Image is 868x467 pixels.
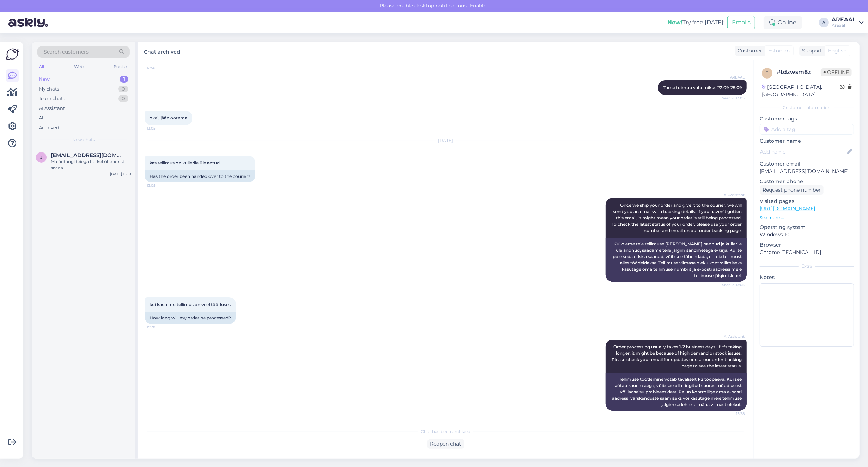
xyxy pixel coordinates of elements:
div: Try free [DATE]: [667,18,724,27]
div: How long will my order be processed? [145,312,236,324]
div: Extra [760,263,854,269]
span: Seen ✓ 13:05 [718,95,745,101]
span: 13:05 [147,183,173,188]
div: Online [764,16,802,29]
p: Customer email [760,160,854,168]
label: Chat archived [144,46,180,56]
span: 15:28 [147,324,173,330]
p: Browser [760,241,854,249]
img: Askly Logo [6,48,19,61]
p: Operating system [760,224,854,231]
div: 0 [118,86,128,93]
div: 0 [118,95,128,102]
div: New [39,76,50,83]
span: 15:28 [718,411,745,416]
p: See more ... [760,214,854,221]
div: Kui oleme teie tellimuse [PERSON_NAME] pannud ja kullerile üle andnud, saadame teile jälgimisandm... [606,238,747,282]
div: All [37,62,45,71]
input: Add a tag [760,124,854,135]
span: AI Assistant [718,334,745,339]
span: okei, jään ootama [150,115,187,120]
span: jarveltjessica@gmail.com [51,152,124,158]
button: Emails [727,16,755,29]
p: Notes [760,274,854,281]
div: Customer information [760,105,854,111]
div: Ma üritangi teiega hetkel ühendust saada. [51,158,131,171]
p: Chrome [TECHNICAL_ID] [760,249,854,256]
div: Customer [735,47,762,55]
div: Socials [113,62,130,71]
span: 13:05 [147,126,173,131]
span: Order processing usually takes 1-2 business days. If it's taking longer, it might be because of h... [612,344,743,368]
span: Enable [468,2,488,9]
span: 12:56 [147,65,173,70]
span: Estonian [768,47,790,55]
a: [URL][DOMAIN_NAME] [760,205,815,212]
p: Customer phone [760,178,854,185]
span: kui kaua mu tellimus on veel töötluses [150,302,231,307]
div: A [819,18,829,27]
p: [EMAIL_ADDRESS][DOMAIN_NAME] [760,168,854,175]
div: AREAAL [832,17,856,23]
div: Archived [39,124,59,131]
div: My chats [39,86,59,93]
a: AREAALAreaal [832,17,864,28]
span: Offline [821,68,852,76]
div: Support [799,47,822,55]
span: t [766,70,769,76]
input: Add name [760,148,846,156]
span: j [40,155,42,160]
div: [GEOGRAPHIC_DATA], [GEOGRAPHIC_DATA] [762,83,840,98]
span: Seen ✓ 13:05 [718,282,745,287]
div: All [39,114,45,122]
div: # tdzwsm8z [777,68,821,76]
div: Tellimuse töötlemine võtab tavaliselt 1-2 tööpäeva. Kui see võtab kauem aega, võib see olla tingi... [606,373,747,411]
p: Visited pages [760,198,854,205]
div: Areaal [832,23,856,28]
span: Tarne toimub vahemikus 22.09-25.09 [663,85,742,90]
span: AI Assistant [718,192,745,198]
div: Request phone number [760,185,824,195]
div: Team chats [39,95,65,102]
div: Web [73,62,85,71]
p: Customer tags [760,115,854,123]
div: Reopen chat [427,439,464,449]
span: Once we ship your order and give it to the courier, we will send you an email with tracking detai... [612,203,743,233]
span: kas tellimus on kullerile üle antud [150,160,220,166]
b: New! [667,19,682,26]
span: Search customers [44,48,89,56]
p: Windows 10 [760,231,854,238]
span: AREAAL [718,75,745,80]
div: AI Assistant [39,105,65,112]
span: Chat has been archived [421,429,471,435]
div: Has the order been handed over to the courier? [145,170,255,182]
span: English [828,47,846,55]
span: New chats [72,137,95,143]
div: 1 [120,76,128,83]
div: [DATE] 15:10 [110,171,131,176]
p: Customer name [760,137,854,145]
div: [DATE] [145,137,747,144]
